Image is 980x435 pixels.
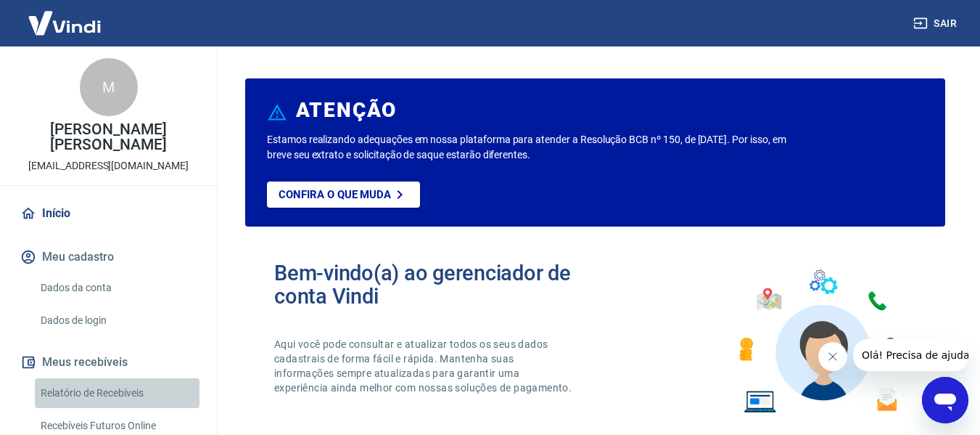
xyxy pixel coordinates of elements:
p: Estamos realizando adequações em nossa plataforma para atender a Resolução BCB nº 150, de [DATE].... [267,132,792,163]
div: M [80,58,138,116]
iframe: Fechar mensagem [818,342,847,371]
button: Sair [910,10,963,37]
a: Confira o que muda [267,182,420,208]
iframe: Botão para abrir a janela de mensagens [922,377,968,423]
h2: Bem-vindo(a) ao gerenciador de conta Vindi [274,261,596,308]
p: [PERSON_NAME] [PERSON_NAME] [12,122,205,153]
img: Vindi [17,1,112,45]
p: Confira o que muda [279,188,391,201]
a: Início [17,198,199,229]
a: Relatório de Recebíveis [35,378,199,408]
p: [EMAIL_ADDRESS][DOMAIN_NAME] [28,158,189,174]
button: Meu cadastro [17,241,199,273]
a: Dados de login [35,306,199,336]
span: Olá! Precisa de ajuda? [9,10,122,22]
iframe: Mensagem da empresa [853,339,968,371]
a: Dados da conta [35,273,199,303]
img: Imagem de um avatar masculino com diversos icones exemplificando as funcionalidades do gerenciado... [726,261,916,422]
button: Meus recebíveis [17,346,199,378]
h6: ATENÇÃO [296,103,397,118]
p: Aqui você pode consultar e atualizar todos os seus dados cadastrais de forma fácil e rápida. Mant... [274,337,575,395]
